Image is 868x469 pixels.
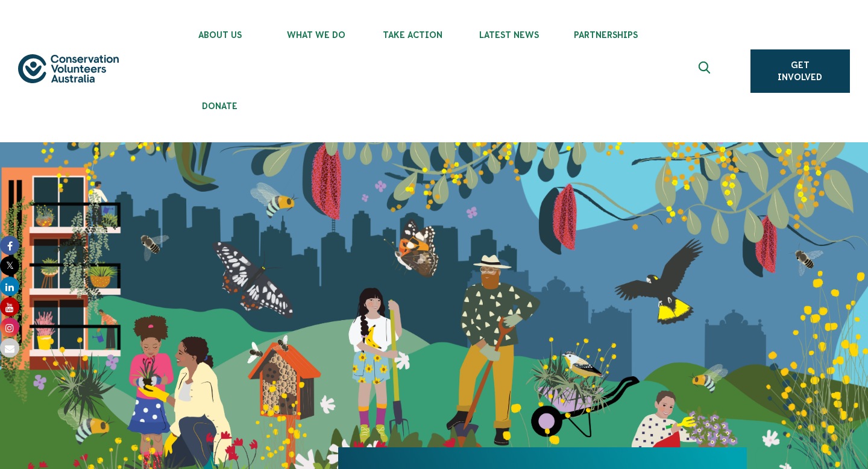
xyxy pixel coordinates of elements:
span: About Us [172,30,268,40]
span: Donate [172,101,268,111]
span: What We Do [268,30,365,40]
span: Partnerships [558,30,654,40]
span: Take Action [365,30,461,40]
a: Get Involved [750,49,850,93]
span: Expand search box [698,61,713,81]
button: Expand search box Close search box [691,57,720,86]
img: logo.svg [18,54,119,84]
span: Latest News [461,30,558,40]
